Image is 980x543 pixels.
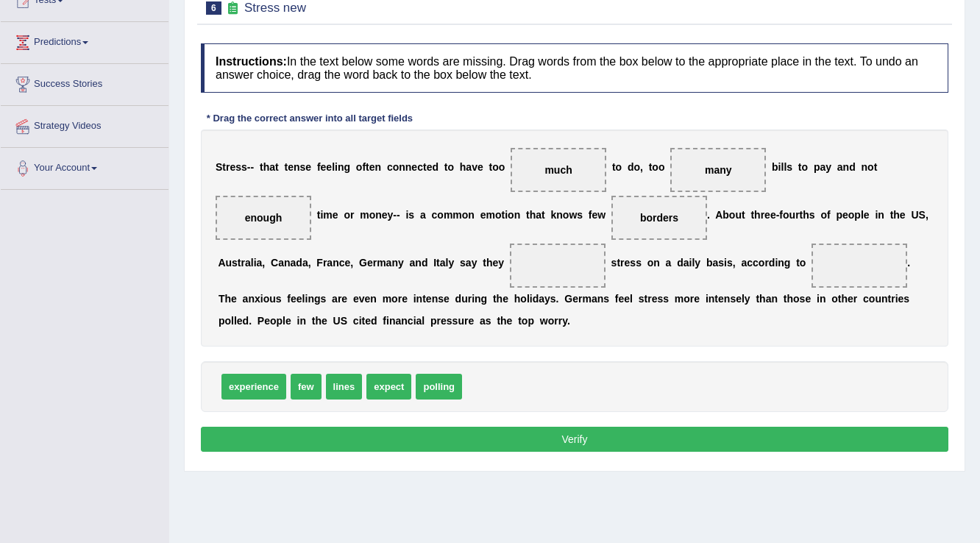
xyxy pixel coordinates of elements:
b: e [592,209,598,221]
b: a [327,257,333,269]
b: t [422,293,426,305]
b: v [472,161,477,173]
b: o [848,209,855,221]
b: - [393,209,397,221]
b: l [332,161,335,173]
b: y [398,257,404,269]
b: o [462,209,469,221]
b: r [226,161,230,173]
b: s [460,257,466,269]
b: , [350,257,353,269]
b: n [878,209,884,221]
b: d [677,257,683,269]
span: much [544,164,572,176]
b: m [444,209,452,221]
h4: In the text below some words are missing. Drag words from the box below to the appropriate place ... [201,43,948,93]
b: o [508,209,514,221]
div: * Drag the correct answer into all target fields [201,111,419,125]
b: a [712,257,718,269]
span: enough [245,212,283,224]
b: u [789,209,796,221]
b: e [480,209,486,221]
b: n [399,161,405,173]
b: p [836,209,842,221]
b: o [800,257,806,269]
b: r [764,257,768,269]
b: t [238,257,241,269]
b: n [468,209,475,221]
b: g [314,293,321,305]
b: s [611,257,617,269]
b: n [415,257,422,269]
small: Stress new [244,1,306,15]
b: n [475,293,481,305]
b: e [369,161,375,173]
b: a [302,257,308,269]
b: f [827,209,831,221]
b: o [369,209,376,221]
b: a [837,161,843,173]
b: S [919,209,926,221]
b: n [556,209,563,221]
b: e [341,293,347,305]
b: a [683,257,689,269]
b: d [769,257,775,269]
b: t [444,161,448,173]
b: i [689,257,692,269]
b: s [630,257,636,269]
b: t [617,257,620,269]
b: y [498,257,504,269]
b: t [275,161,279,173]
b: a [466,257,472,269]
b: y [388,209,394,221]
b: n [375,209,382,221]
b: o [652,161,658,173]
b: s [577,209,583,221]
b: s [636,257,642,269]
b: t [317,209,321,221]
b: e [503,293,508,305]
b: o [820,209,827,221]
b: t [798,161,802,173]
b: a [440,257,446,269]
b: y [695,257,700,269]
b: s [727,257,733,269]
b: e [411,161,417,173]
b: b [706,257,713,269]
b: s [235,161,241,173]
b: n [405,161,412,173]
b: o [499,161,505,173]
b: o [391,293,398,305]
b: w [569,209,577,221]
b: l [527,293,530,305]
b: m [452,209,461,221]
b: i [775,257,778,269]
b: t [800,209,803,221]
span: 6 [206,1,221,15]
b: , [926,209,928,221]
b: n [514,209,521,221]
b: i [724,257,727,269]
b: o [783,209,789,221]
b: w [597,209,606,221]
b: s [232,257,238,269]
b: e [367,257,373,269]
a: Success Stories [1,64,168,101]
b: i [505,209,508,221]
b: e [305,161,311,173]
b: p [854,209,861,221]
b: A [715,209,722,221]
b: s [718,257,724,269]
b: i [335,161,338,173]
span: Drop target [812,244,907,288]
b: e [291,293,297,305]
span: Drop target [511,148,606,192]
b: o [759,257,765,269]
b: t [542,209,545,221]
a: Strategy Videos [1,106,168,143]
b: t [742,209,745,221]
b: o [492,161,499,173]
b: e [426,293,432,305]
b: u [735,209,742,221]
b: n [294,161,300,173]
